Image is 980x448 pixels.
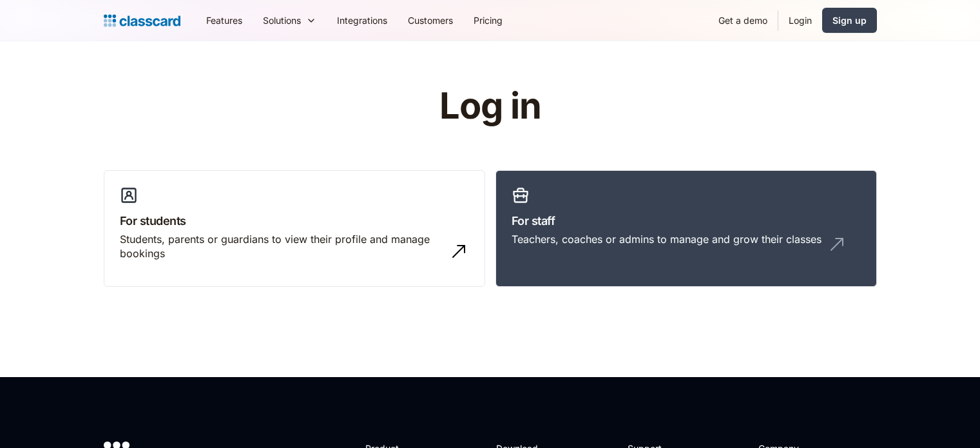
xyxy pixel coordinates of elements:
div: Solutions [253,6,327,35]
a: Get a demo [708,6,778,35]
div: Sign up [832,14,867,27]
a: Features [196,6,253,35]
div: Students, parents or guardians to view their profile and manage bookings [120,232,443,261]
a: Sign up [822,8,877,33]
a: For staffTeachers, coaches or admins to manage and grow their classes [495,170,877,287]
h3: For staff [512,212,861,229]
a: Integrations [327,6,398,35]
a: For studentsStudents, parents or guardians to view their profile and manage bookings [104,170,485,287]
h3: For students [120,212,469,229]
a: Logo [104,12,180,30]
div: Solutions [263,14,301,27]
a: Login [778,6,822,35]
a: Customers [398,6,463,35]
div: Teachers, coaches or admins to manage and grow their classes [512,232,821,246]
h1: Log in [285,86,695,126]
a: Pricing [463,6,513,35]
